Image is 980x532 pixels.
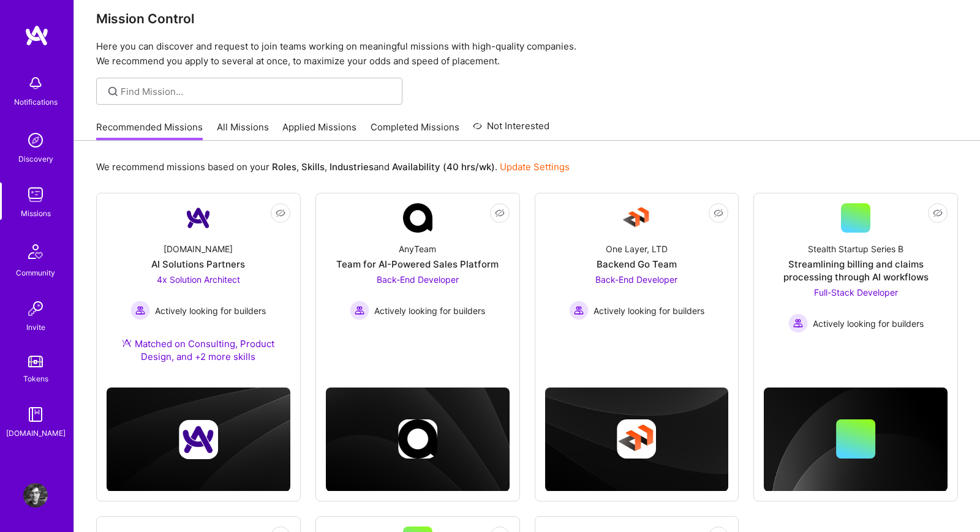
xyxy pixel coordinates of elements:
[96,11,958,26] h3: Mission Control
[107,337,290,363] div: Matched on Consulting, Product Design, and +2 more skills
[350,301,369,320] img: Actively looking for builders
[6,427,66,440] div: [DOMAIN_NAME]
[764,258,948,283] div: Streamlining billing and claims processing through AI workflows
[151,258,245,271] div: AI Solutions Partners
[21,237,50,266] img: Community
[96,121,203,141] a: Recommended Missions
[371,121,459,141] a: Completed Missions
[495,208,505,218] i: icon EyeClosed
[814,287,898,298] span: Full-Stack Developer
[933,208,943,218] i: icon EyeClosed
[569,301,589,320] img: Actively looking for builders
[473,119,549,141] a: Not Interested
[326,203,510,342] a: Company LogoAnyTeamTeam for AI-Powered Sales PlatformBack-End Developer Actively looking for buil...
[23,296,48,321] img: Invite
[813,317,924,330] span: Actively looking for builders
[392,161,495,173] b: Availability (40 hrs/wk)
[622,203,651,233] img: Company Logo
[155,304,266,317] span: Actively looking for builders
[24,24,49,47] img: logo
[26,321,45,334] div: Invite
[282,121,356,141] a: Applied Missions
[96,160,570,173] p: We recommend missions based on your , , and .
[617,419,656,459] img: Company logo
[399,242,436,255] div: AnyTeam
[130,301,150,320] img: Actively looking for builders
[597,258,677,271] div: Backend Go Team
[23,483,48,508] img: User Avatar
[714,208,723,218] i: icon EyeClosed
[606,242,668,255] div: One Layer, LTD
[808,242,903,255] div: Stealth Startup Series B
[122,338,132,348] img: Ateam Purple Icon
[545,203,729,342] a: Company LogoOne Layer, LTDBackend Go TeamBack-End Developer Actively looking for buildersActively...
[96,39,958,69] p: Here you can discover and request to join teams working on meaningful missions with high-quality ...
[107,203,290,378] a: Company Logo[DOMAIN_NAME]AI Solutions Partners4x Solution Architect Actively looking for builders...
[374,304,485,317] span: Actively looking for builders
[336,258,499,271] div: Team for AI-Powered Sales Platform
[500,161,570,173] a: Update Settings
[164,242,233,255] div: [DOMAIN_NAME]
[330,161,374,173] b: Industries
[14,96,58,108] div: Notifications
[18,152,53,165] div: Discovery
[788,313,808,333] img: Actively looking for builders
[398,419,437,459] img: Company logo
[764,388,948,492] img: cover
[23,71,48,96] img: bell
[301,161,325,173] b: Skills
[594,304,704,317] span: Actively looking for builders
[23,402,48,427] img: guide book
[184,203,213,233] img: Company Logo
[157,274,240,285] span: 4x Solution Architect
[121,85,393,98] input: Find Mission...
[107,388,290,491] img: cover
[764,203,948,342] a: Stealth Startup Series BStreamlining billing and claims processing through AI workflowsFull-Stack...
[403,203,432,233] img: Company Logo
[217,121,269,141] a: All Missions
[23,372,48,385] div: Tokens
[106,84,120,99] i: icon SearchGrey
[23,128,48,152] img: discovery
[28,356,43,367] img: tokens
[272,161,296,173] b: Roles
[545,388,729,491] img: cover
[179,420,218,459] img: Company logo
[326,388,510,491] img: cover
[21,207,51,220] div: Missions
[595,274,677,285] span: Back-End Developer
[20,483,51,508] a: User Avatar
[23,182,48,207] img: teamwork
[377,274,459,285] span: Back-End Developer
[16,266,55,279] div: Community
[276,208,285,218] i: icon EyeClosed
